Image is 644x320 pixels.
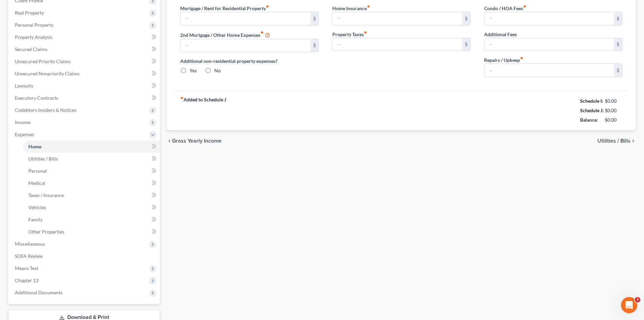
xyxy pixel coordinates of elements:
div: $ [462,12,470,25]
span: Secured Claims [15,46,47,52]
input: -- [181,39,310,52]
span: Unsecured Nonpriority Claims [15,71,79,76]
label: 2nd Mortgage / Other Home Expenses [180,31,270,39]
label: Additional Fees [484,31,517,38]
a: Property Analysis [9,31,160,43]
i: fiber_manual_record [367,5,370,8]
span: Codebtors Insiders & Notices [15,107,76,113]
label: Additional non-residential property expenses? [180,57,318,65]
span: Chapter 13 [15,277,39,283]
div: $0.00 [605,117,623,123]
div: $ [614,64,622,77]
span: Lawsuits [15,83,33,89]
span: Family [28,217,43,222]
i: chevron_right [630,138,636,144]
div: $ [462,38,470,51]
div: $ [614,12,622,25]
strong: Balance: [580,117,598,123]
a: Lawsuits [9,80,160,92]
span: Personal [28,168,47,174]
a: Home [23,141,160,153]
a: Taxes / Insurance [23,189,160,201]
a: Family [23,214,160,226]
input: -- [484,38,614,51]
label: Yes [190,67,197,74]
i: chevron_left [167,138,172,144]
div: $ [310,12,318,25]
span: Expenses [15,131,34,137]
span: 3 [635,297,640,302]
button: chevron_left Gross Yearly Income [167,138,221,144]
a: Personal [23,165,160,177]
span: Executory Contracts [15,95,58,101]
i: fiber_manual_record [523,5,526,8]
iframe: Intercom live chat [621,297,637,313]
strong: Schedule I: [580,98,603,104]
input: -- [333,38,462,51]
span: Vehicles [28,204,46,210]
span: Property Analysis [15,34,52,40]
div: $ [614,38,622,51]
div: $ [310,39,318,52]
span: Gross Yearly Income [172,138,221,144]
i: fiber_manual_record [520,56,523,60]
input: -- [484,12,614,25]
label: No [214,67,221,74]
i: fiber_manual_record [260,31,264,34]
a: Utilities / Bills [23,153,160,165]
label: Home Insurance [332,5,370,12]
i: fiber_manual_record [180,96,184,100]
a: Medical [23,177,160,189]
span: Unsecured Priority Claims [15,58,71,64]
span: Other Properties [28,229,64,235]
label: Repairs / Upkeep [484,56,523,64]
a: SOFA Review [9,250,160,262]
label: Property Taxes [332,31,367,38]
input: -- [333,12,462,25]
a: Secured Claims [9,43,160,55]
a: Other Properties [23,226,160,238]
span: Real Property [15,10,44,16]
i: fiber_manual_record [364,31,367,34]
span: Taxes / Insurance [28,192,64,198]
a: Unsecured Nonpriority Claims [9,68,160,80]
i: fiber_manual_record [266,5,269,8]
label: Mortgage / Rent for Residential Property [180,5,269,12]
span: Utilities / Bills [28,156,58,162]
input: -- [484,64,614,77]
span: Home [28,144,41,149]
button: Utilities / Bills chevron_right [597,138,636,144]
div: $0.00 [605,98,623,104]
span: Additional Documents [15,290,63,295]
span: Means Test [15,265,38,271]
span: Utilities / Bills [597,138,630,144]
span: Personal Property [15,22,53,28]
span: Miscellaneous [15,241,45,247]
span: Income [15,119,30,125]
a: Vehicles [23,201,160,214]
div: $0.00 [605,107,623,114]
strong: Added to Schedule J [180,96,226,125]
input: -- [181,12,310,25]
strong: Schedule J: [580,107,604,113]
label: Condo / HOA Fees [484,5,526,12]
span: SOFA Review [15,253,43,259]
span: Medical [28,180,45,186]
a: Executory Contracts [9,92,160,104]
a: Unsecured Priority Claims [9,55,160,68]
